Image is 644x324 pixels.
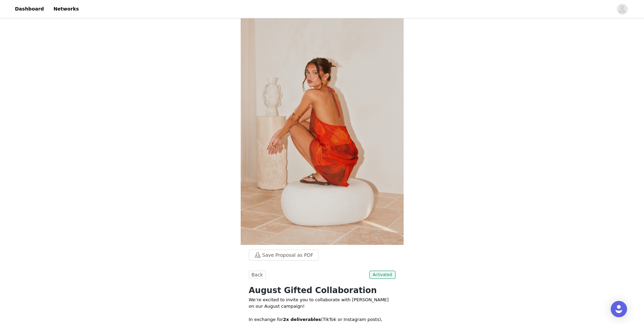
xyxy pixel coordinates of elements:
h1: August Gifted Collaboration [249,284,395,296]
p: We’re excited to invite you to collaborate with [PERSON_NAME] on our August campaign! [249,296,395,310]
button: Save Proposal as PDF [249,250,319,260]
div: Open Intercom Messenger [611,301,627,317]
a: Dashboard [11,1,48,17]
div: avatar [619,4,625,15]
a: Networks [49,1,83,17]
span: Activated [369,271,395,279]
strong: 2x deliverables [283,317,321,322]
img: campaign image [241,0,404,245]
button: Back [249,271,266,279]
